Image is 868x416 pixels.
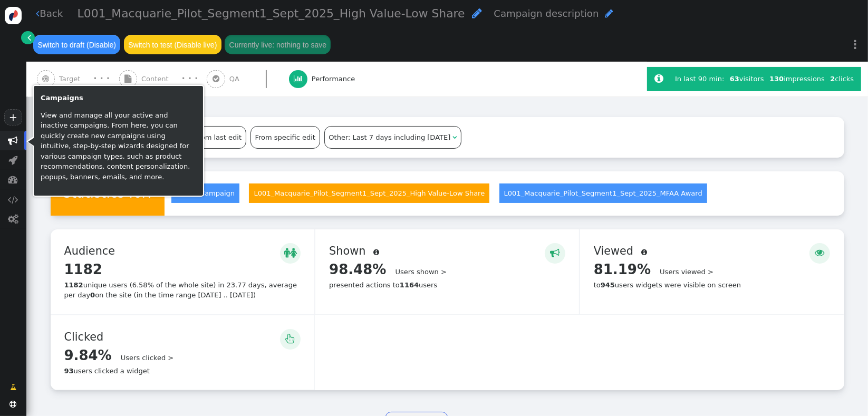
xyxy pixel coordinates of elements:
a: L001_Macquarie_Pilot_Segment1_Sept_2025_High Value-Low Share [249,183,489,204]
span:  [42,75,49,83]
b: 1182 [64,281,83,289]
span:  [373,249,379,256]
a: + [4,109,22,125]
span:  [27,32,31,43]
span:  [472,7,483,19]
b: 2 [830,75,835,83]
button: Currently live: nothing to save [225,35,331,54]
a:  Content · · · [119,62,207,96]
span:  [8,136,18,146]
span:  [10,382,16,393]
a: Users shown > [396,268,447,276]
a:  Target · · · [37,62,119,96]
button: Switch to draft (Disable) [33,35,120,54]
a: Users clicked > [121,354,173,362]
p: View and manage all your active and inactive campaigns. From here, you can quickly create new cam... [41,110,196,182]
span:  [8,214,18,224]
div: · · · [93,72,110,85]
span:  [641,249,647,256]
span:  [213,75,219,83]
a: Back [36,6,63,21]
div: to users widgets were visible on screen [594,280,831,291]
span: Target [59,74,84,84]
a: L001_Macquarie_Pilot_Segment1_Sept_2025_MFAA Award [499,183,707,204]
a: ⋮ [843,29,868,60]
span:  [285,332,295,346]
span: 98.48% [329,262,386,277]
b: 945 [601,281,615,289]
div: In last 90 min: [675,74,727,84]
div: users clicked a widget [64,366,301,376]
span: Performance [312,74,359,84]
span:  [8,175,18,185]
a: Users viewed > [660,268,713,276]
span: L001_Macquarie_Pilot_Segment1_Sept_2025_High Value-Low Share [78,7,465,20]
span:  [124,75,131,83]
span: 81.19% [594,262,651,277]
img: logo-icon.svg [5,7,22,24]
span:  [290,246,297,260]
span:  [284,246,290,260]
button: Switch to test (Disable live) [124,35,221,54]
span: Clicked [64,331,109,343]
span:  [550,246,560,260]
span: clicks [830,75,854,83]
b: 130 [769,75,784,83]
b: 1164 [400,281,419,289]
a:  [3,379,23,396]
b: Campaigns [41,94,83,102]
div: presented actions to users [329,280,565,291]
b: 63 [730,75,739,83]
span: Last 7 days including [DATE] [353,133,451,141]
div: From specific edit [251,127,320,148]
span:  [452,134,457,141]
span:  [655,73,664,84]
span: 9.84% [64,347,112,363]
div: From last edit [190,127,245,148]
div: unique users (6.58% of the whole site) in 23.77 days, average per day on the site (in the time ra... [64,280,301,301]
a:  Performance [289,62,377,96]
span:  [294,75,303,83]
span: Shown [329,245,371,257]
b: 0 [90,291,95,299]
a:  [21,31,34,44]
span: 1182 [64,262,102,277]
b: 93 [64,367,74,375]
span:  [36,8,40,18]
div: · · · [181,72,198,85]
span:  [605,8,613,18]
div: visitors [727,74,767,84]
span: QA [229,74,244,84]
span: Other: [329,133,350,141]
span: Viewed [594,245,639,257]
a:  QA [207,62,289,96]
span: Campaign description [494,8,599,19]
span: Content [141,74,173,84]
span:  [8,195,18,205]
span: impressions [769,75,825,83]
span:  [10,401,17,408]
span: Audience [64,245,121,257]
span:  [9,155,18,165]
a: Whole Campaign [171,183,239,204]
span:  [815,246,825,260]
